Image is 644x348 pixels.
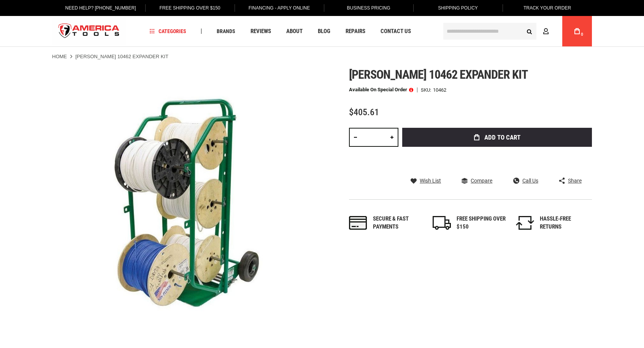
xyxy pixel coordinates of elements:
a: Compare [462,177,492,184]
span: Categories [150,29,186,34]
img: GREENLEE 10462 EXPANDER KIT [52,68,322,338]
button: Search [522,24,536,38]
span: Call Us [522,178,538,183]
span: Wish List [420,178,441,183]
span: 0 [581,32,583,37]
p: Available on Special Order [349,87,413,92]
a: Home [52,53,67,60]
a: 0 [570,16,584,46]
div: HASSLE-FREE RETURNS [540,215,589,231]
div: Secure & fast payments [373,215,422,231]
span: $405.61 [349,107,379,118]
button: Add to Cart [402,128,592,147]
img: shipping [433,216,451,230]
strong: SKU [421,87,433,92]
span: Blog [318,29,330,34]
strong: [PERSON_NAME] 10462 EXPANDER KIT [75,54,168,59]
img: America Tools [52,17,126,46]
a: Blog [314,26,334,37]
a: Reviews [247,26,274,37]
div: 10462 [433,87,446,92]
div: FREE SHIPPING OVER $150 [457,215,506,231]
span: Contact Us [381,29,411,34]
a: Categories [146,26,190,37]
img: payments [349,216,367,230]
a: Call Us [513,177,538,184]
a: Contact Us [377,26,414,37]
a: store logo [52,17,126,46]
img: returns [516,216,534,230]
span: Add to Cart [484,134,520,141]
span: [PERSON_NAME] 10462 expander kit [349,67,528,82]
span: Repairs [346,29,365,34]
span: Compare [471,178,492,183]
span: Share [568,178,582,183]
a: Repairs [342,26,369,37]
span: Shipping Policy [438,5,478,11]
iframe: Secure express checkout frame [401,149,593,152]
span: Brands [217,29,235,34]
span: Reviews [251,29,271,34]
a: About [283,26,306,37]
a: Brands [213,26,239,37]
span: About [286,29,303,34]
a: Wish List [411,177,441,184]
